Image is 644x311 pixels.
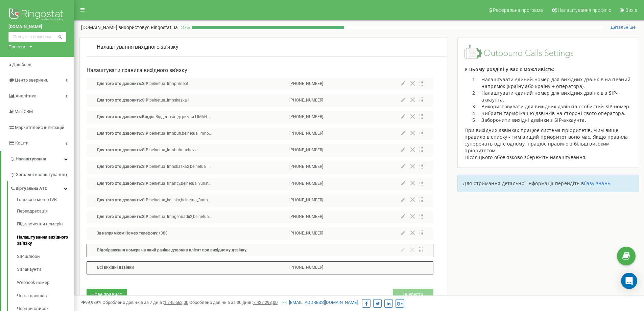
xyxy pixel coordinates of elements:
p: Відділ техпідтримки LIMANET,Відділ продажів LIMANET [97,114,212,120]
span: використовує Ringostat на [118,25,178,30]
li: Налаштувати єдиний номер для вихідних дзвінків з SIP-аккаунта. [478,90,632,103]
span: Для того хто дзвонить: [97,198,142,202]
span: SIP: [142,148,149,152]
span: Маркетплейс інтеграцій [15,125,65,130]
span: 99,989% [81,300,101,305]
input: Пошук за номером [8,32,66,42]
p: [PHONE_NUMBER] [289,147,323,154]
a: Загальні налаштування [10,167,74,181]
img: image [464,45,573,59]
div: Для того хто дзвонить:SIP:belnetua_lmnprimeof[PHONE_NUMBER] [87,78,433,90]
p: 37 % [178,24,192,31]
div: Проєкти [8,44,25,50]
p: [PHONE_NUMBER] [289,265,323,271]
div: Для того хто дзвонить:Відділ:Відділ техпідтримки LIMANET,Відділ продажів LIMANET[PHONE_NUMBER] [87,111,433,124]
p: belnetua_lmnskazka2,belnetua_lmnstager,belnetua_lmngennadii,belnetua_lmntecenko,belnetua_lmnmikhailo [97,164,212,170]
a: [EMAIL_ADDRESS][DOMAIN_NAME] [282,300,358,305]
span: Mini CRM [15,109,33,114]
span: Налаштування [16,156,46,161]
span: SIP: [142,198,149,202]
a: SIP шлюзи [17,250,74,263]
span: SIP: [142,164,149,169]
button: Зберегти [393,289,433,300]
li: Використовувати для вихідних дзвінків особистий SIP номер. [478,103,632,110]
p: [PHONE_NUMBER] [289,81,323,87]
span: Зберегти [403,292,423,297]
a: Налаштування вихідного зв’язку [17,231,74,250]
span: Віртуальна АТС [16,185,48,192]
img: Ringostat logo [8,7,66,24]
a: Підключення номерів [17,218,74,231]
p: belnetua_lmngennadii2,belnetua_lmntecenko2,belnetua_lmnmikhailo2 [97,214,212,220]
span: Оброблено дзвінків за 7 днів : [102,300,188,305]
p: belnetua_financy,belnetua_yurist,belnetua_yurist2 [97,181,212,187]
span: Оброблено дзвінків за 30 днів : [189,300,278,305]
p: [PHONE_NUMBER] [289,214,323,220]
p: +380 [97,230,212,237]
span: Для того хто дзвонить: [97,98,142,103]
span: SIP: [142,81,149,86]
span: Дашборд [12,62,31,67]
span: Аналiтика [16,93,37,98]
span: Для того хто дзвонить: [97,131,142,136]
p: belnetua_lmnskazka1 [97,97,212,104]
p: [PHONE_NUMBER] [289,131,323,137]
p: Для отримання детальної інформації перейдіть в [463,180,634,187]
p: [PHONE_NUMBER] [289,181,323,187]
div: Для того хто дзвонить:SIP:belnetua_financy,belnetua_yurist,belnetua_yurist2[PHONE_NUMBER] [87,178,433,190]
span: Для того хто дзвонить: [97,114,142,119]
a: Налаштування [1,151,74,167]
span: Нове правило [91,292,122,297]
li: Заборонити вихідні дзвінки з SIP-аккаунта. [478,117,632,124]
p: Налаштування вихідного зв’язку [97,43,437,51]
button: Нове правило [87,289,127,300]
span: Кошти [15,140,29,146]
span: Реферальна програма [493,7,543,13]
a: Переадресація [17,205,74,218]
span: SIP: [142,131,149,136]
span: Для того хто дзвонить: [97,181,142,186]
p: belnetua_lmnbuh,belnetua_lmnodesa [97,131,212,137]
div: Open Intercom Messenger [621,273,637,289]
div: Відображення номера на який раніше дзвонив клієнт при вихідному дзвінку. [87,244,433,257]
span: Для того хто дзвонить: [97,148,142,152]
div: Для того хто дзвонить:SIP:belnetua_kolinko,belnetua_financy2[PHONE_NUMBER] [87,194,433,207]
a: Webhook номер [17,276,74,289]
a: Голосове меню IVR [17,197,74,205]
a: [DOMAIN_NAME] [8,24,66,30]
p: [DOMAIN_NAME] [81,24,178,31]
div: Для того хто дзвонить:SIP:belnetua_lmnbuh,belnetua_lmnodesa[PHONE_NUMBER] [87,128,433,140]
span: Налаштування профілю [558,7,611,13]
div: Для того хто дзвонить:SIP:belnetua_lmnbuhnachevict[PHONE_NUMBER] [87,144,433,157]
div: Для того хто дзвонить:SIP:belnetua_lmnskazka2,belnetua_lmnstager,belnetua_lmngennadii,belnetua_lm... [87,161,433,173]
u: 7 427 293,00 [253,300,278,305]
span: Для того хто дзвонить: [97,81,142,86]
div: При вихідних дзвінках працює система пріоритетів. Чим вище правило в списку - тим вищий приоритет... [464,127,632,154]
div: Після цього обов'язково збережіть налаштування. [464,154,632,161]
span: Відділ: [142,114,156,119]
div: Для того хто дзвонить:SIP:belnetua_lmnskazka1[PHONE_NUMBER] [87,94,433,107]
a: SIP акаунти [17,263,74,276]
p: [PHONE_NUMBER] [289,197,323,204]
span: Для того хто дзвонить: [97,164,142,169]
p: belnetua_lmnprimeof [97,81,212,87]
span: SIP: [142,181,149,186]
a: Черга дзвінків [17,289,74,303]
span: Всi вихiднi дзвінки [97,265,134,270]
u: 1 745 662,00 [164,300,188,305]
span: Детальніше [611,25,636,30]
p: [PHONE_NUMBER] [289,114,323,120]
span: Загальні налаштування [16,172,65,178]
li: Вибрати тарифікацію дзвінків на стороні свого оператора. [478,110,632,117]
p: [PHONE_NUMBER] [289,97,323,104]
a: базу знань [584,180,610,186]
div: Для того хто дзвонить:SIP:belnetua_lmngennadii2,belnetua_lmntecenko2,belnetua_lmnmikhailo2[PHONE_... [87,211,433,223]
li: Налаштувати єдиний номер для вихідних дзвінків на певний напрямок (країну або країну + оператора). [478,76,632,90]
p: belnetua_kolinko,belnetua_financy2 [97,197,212,204]
span: Вихід [625,7,637,13]
span: Центр звернень [15,77,48,83]
p: У цьому розділі у вас є можливість: [464,66,632,73]
span: За напрямком: [97,231,125,236]
a: Віртуальна АТС [10,181,74,195]
span: SIP: [142,98,149,103]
